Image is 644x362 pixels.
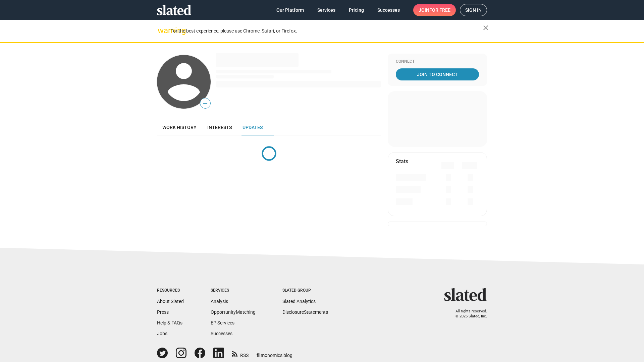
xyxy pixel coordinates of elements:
span: Work history [162,125,197,130]
a: Services [312,4,341,16]
span: film [257,353,265,358]
div: Slated Group [282,288,328,293]
a: Updates [237,119,268,135]
mat-icon: warning [158,26,166,35]
a: Slated Analytics [282,299,316,304]
div: Resources [157,288,184,293]
a: filmonomics blog [257,347,292,359]
span: Interests [207,125,232,130]
a: DisclosureStatements [282,309,328,315]
div: Connect [396,59,479,64]
a: Help & FAQs [157,320,182,325]
a: Work history [157,119,202,135]
span: Services [317,4,335,16]
div: Services [211,288,256,293]
span: Our Platform [276,4,304,16]
a: RSS [232,348,249,359]
a: Join To Connect [396,68,479,80]
mat-card-title: Stats [396,158,408,165]
a: Joinfor free [413,4,456,16]
a: Press [157,309,169,315]
a: Our Platform [271,4,309,16]
a: Pricing [343,4,369,16]
span: Join [419,4,450,16]
a: Successes [211,331,232,336]
span: — [200,99,210,108]
a: Successes [372,4,405,16]
a: OpportunityMatching [211,309,256,315]
a: EP Services [211,320,234,325]
span: Join To Connect [397,68,478,80]
div: For the best experience, please use Chrome, Safari, or Firefox. [170,26,483,36]
p: All rights reserved. © 2025 Slated, Inc. [448,309,487,319]
a: Sign in [460,4,487,16]
span: for free [429,4,450,16]
a: Analysis [211,299,228,304]
span: Successes [377,4,400,16]
span: Pricing [349,4,364,16]
a: Interests [202,119,237,135]
span: Updates [243,125,263,130]
mat-icon: close [482,24,490,32]
a: About Slated [157,299,184,304]
a: Jobs [157,331,167,336]
span: Sign in [465,4,482,16]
